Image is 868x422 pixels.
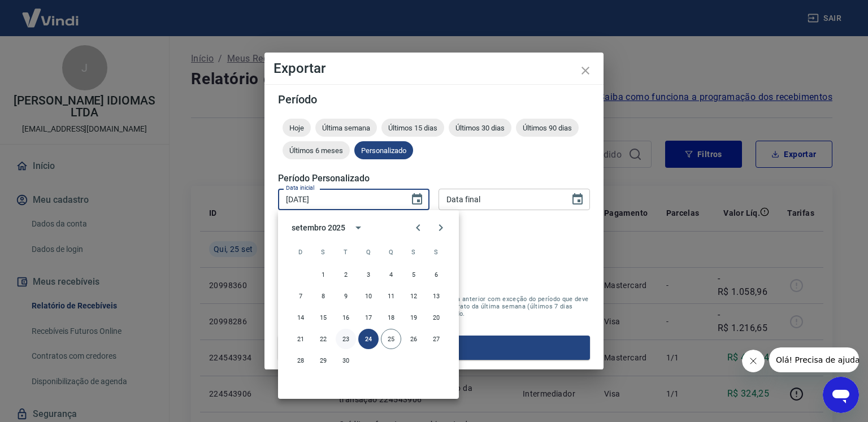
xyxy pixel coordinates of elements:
button: 29 [313,350,333,371]
div: Última semana [315,119,377,137]
button: 11 [381,286,401,306]
button: close [572,57,599,84]
input: DD/MM/YYYY [278,189,401,210]
span: Hoje [283,124,311,132]
button: 1 [313,264,333,285]
button: 17 [358,307,379,328]
span: quinta-feira [381,241,401,263]
button: 24 [358,329,379,349]
button: 10 [358,286,379,306]
button: 25 [381,329,401,349]
button: 14 [290,307,311,328]
span: terça-feira [336,241,356,263]
button: 21 [290,329,311,349]
button: 9 [336,286,356,306]
h5: Período [278,94,590,105]
button: 12 [403,286,424,306]
div: Personalizado [354,141,413,159]
span: Últimos 90 dias [516,124,579,132]
button: 27 [426,329,446,349]
button: 22 [313,329,333,349]
span: sábado [426,241,446,263]
button: 15 [313,307,333,328]
iframe: Mensagem da empresa [769,347,859,372]
button: 20 [426,307,446,328]
div: Últimos 6 meses [283,141,350,159]
h4: Exportar [274,62,594,75]
button: 19 [403,307,424,328]
button: 5 [403,264,424,285]
button: Choose date [566,188,589,211]
button: 28 [290,350,311,371]
button: 4 [381,264,401,285]
div: Últimos 15 dias [381,119,444,137]
span: Personalizado [354,146,413,155]
button: calendar view is open, switch to year view [349,218,368,237]
button: 30 [336,350,356,371]
span: quarta-feira [358,241,379,263]
div: Últimos 30 dias [449,119,511,137]
span: segunda-feira [313,241,333,263]
button: 26 [403,329,424,349]
button: 8 [313,286,333,306]
h5: Período Personalizado [278,173,590,184]
button: Next month [429,216,452,239]
iframe: Botão para abrir a janela de mensagens [823,377,859,413]
span: sexta-feira [403,241,424,263]
div: setembro 2025 [292,222,345,234]
button: 2 [336,264,356,285]
div: Últimos 90 dias [516,119,579,137]
span: Últimos 6 meses [283,146,350,155]
span: Últimos 30 dias [449,124,511,132]
span: Última semana [315,124,377,132]
button: 23 [336,329,356,349]
div: Hoje [283,119,311,137]
input: DD/MM/YYYY [439,189,562,210]
button: Choose date, selected date is 24 de set de 2025 [406,188,428,211]
button: 6 [426,264,446,285]
label: Data inicial [286,184,315,192]
iframe: Fechar mensagem [742,350,765,372]
span: Últimos 15 dias [381,124,444,132]
button: 7 [290,286,311,306]
button: 3 [358,264,379,285]
span: domingo [290,241,311,263]
button: 18 [381,307,401,328]
button: 13 [426,286,446,306]
button: 16 [336,307,356,328]
button: Previous month [407,216,429,239]
span: Olá! Precisa de ajuda? [7,8,95,17]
